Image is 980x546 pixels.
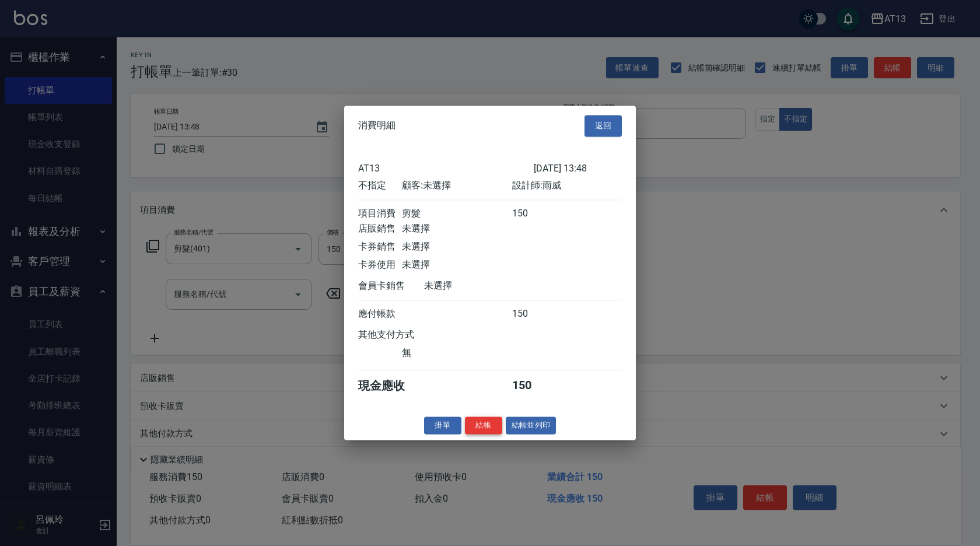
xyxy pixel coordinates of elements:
div: 應付帳款 [358,308,402,320]
div: 項目消費 [358,208,402,220]
div: 150 [512,208,556,220]
div: 150 [512,308,556,320]
span: 消費明細 [358,120,395,132]
div: [DATE] 13:48 [534,163,622,174]
div: 無 [402,347,512,359]
div: 剪髮 [402,208,512,220]
button: 掛單 [424,416,461,435]
div: 設計師: 雨威 [512,180,622,192]
div: 不指定 [358,180,402,192]
div: 卡券銷售 [358,241,402,253]
div: 未選擇 [402,259,512,271]
button: 返回 [584,115,622,136]
div: 150 [512,378,556,394]
div: 其他支付方式 [358,329,446,341]
button: 結帳 [465,416,502,435]
div: 會員卡銷售 [358,280,424,292]
div: 現金應收 [358,378,424,394]
div: AT13 [358,163,534,174]
div: 店販銷售 [358,223,402,235]
div: 顧客: 未選擇 [402,180,512,192]
div: 卡券使用 [358,259,402,271]
div: 未選擇 [402,223,512,235]
div: 未選擇 [402,241,512,253]
button: 結帳並列印 [506,416,556,435]
div: 未選擇 [424,280,534,292]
